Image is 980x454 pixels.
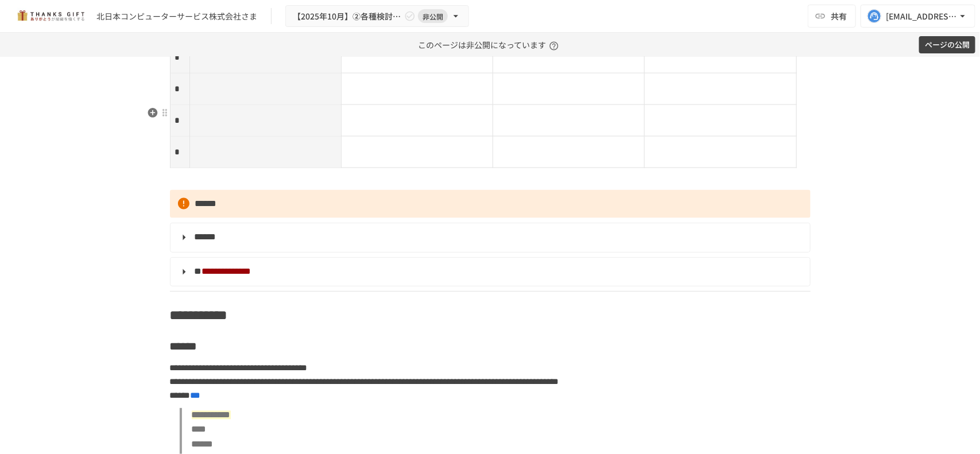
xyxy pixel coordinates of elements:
[418,10,448,22] span: 非公開
[293,9,402,24] span: 【2025年10月】②各種検討項目のすり合わせ/ THANKS GIFTキックオフMTG
[831,10,847,22] span: 共有
[886,9,957,24] div: [EMAIL_ADDRESS][DOMAIN_NAME]
[861,5,975,28] button: [EMAIL_ADDRESS][DOMAIN_NAME]
[96,10,257,22] div: 北日本コンピューターサービス株式会社さま
[418,33,562,57] p: このページは非公開になっています
[808,5,856,28] button: 共有
[14,7,87,25] img: mMP1OxWUAhQbsRWCurg7vIHe5HqDpP7qZo7fRoNLXQh
[285,5,469,28] button: 【2025年10月】②各種検討項目のすり合わせ/ THANKS GIFTキックオフMTG非公開
[919,36,975,54] button: ページの公開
